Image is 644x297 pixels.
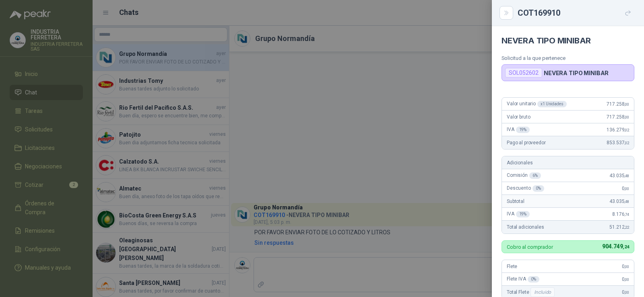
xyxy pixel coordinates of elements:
div: SOL052602 [505,68,542,78]
span: ,00 [624,186,629,191]
span: ,48 [624,174,629,178]
p: Solicitud a la que pertenece [502,55,634,61]
div: 19 % [516,211,530,217]
span: ,00 [624,102,629,107]
span: 136.279 [607,127,629,133]
span: Pago al proveedor [507,140,546,145]
span: Flete IVA [507,276,539,283]
p: Cobro al comprador [507,244,553,250]
span: Subtotal [507,199,524,204]
span: 0 [622,264,629,269]
button: Close [502,8,511,18]
span: Valor bruto [507,114,530,120]
span: 717.258 [607,114,629,120]
span: Valor unitario [507,101,567,107]
span: Total Flete [507,287,556,297]
span: Comisión [507,172,541,179]
span: 0 [622,186,629,191]
span: ,22 [624,225,629,229]
span: ,74 [624,212,629,217]
h4: NEVERA TIPO MINIBAR [502,36,634,45]
div: 0 % [528,276,539,283]
span: IVA [507,211,530,217]
span: 904.749 [602,243,629,250]
p: NEVERA TIPO MINIBAR [544,70,609,76]
span: ,00 [624,115,629,119]
span: Descuento [507,185,544,192]
span: ,48 [624,199,629,204]
div: 0 % [533,185,544,192]
div: x 1 Unidades [537,101,567,107]
span: ,00 [624,290,629,295]
span: 43.035 [609,173,629,178]
span: ,24 [623,244,629,250]
span: 8.176 [612,211,629,217]
span: IVA [507,127,530,133]
div: COT169910 [518,6,634,19]
span: 0 [622,289,629,295]
span: 43.035 [609,199,629,204]
div: Total adicionales [502,221,634,234]
span: ,02 [624,128,629,132]
span: ,02 [624,141,629,145]
span: ,00 [624,264,629,269]
span: 853.537 [607,140,629,145]
div: Adicionales [502,156,634,169]
span: ,00 [624,277,629,282]
span: 51.212 [609,224,629,230]
span: 0 [622,277,629,282]
span: Flete [507,264,517,269]
div: Incluido [530,287,555,297]
span: 717.258 [607,101,629,107]
div: 6 % [529,172,541,179]
div: 19 % [516,127,530,133]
